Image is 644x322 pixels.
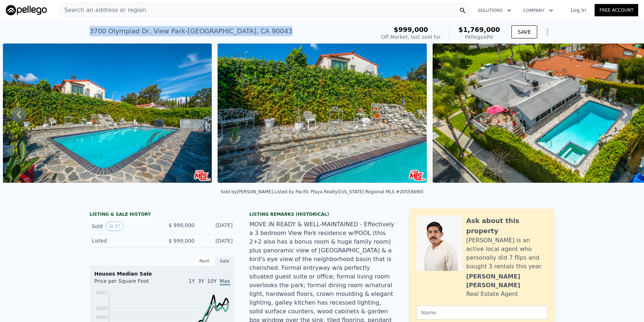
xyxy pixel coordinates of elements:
[274,189,424,194] div: Listed by Pacific Playa Realty ([US_STATE] Regional MLS #20558690)
[562,7,595,14] a: Log In
[90,211,235,219] div: LISTING & SALE HISTORY
[96,290,107,295] tspan: $693
[94,277,162,289] div: Price per Square Foot
[218,44,427,183] img: Sale: 29570103 Parcel: 50963487
[381,33,441,41] div: Off Market, last sold for
[3,44,212,183] img: Sale: 29570103 Parcel: 50963487
[466,236,547,271] div: [PERSON_NAME] is an active local agent who personally did 7 flips and bought 3 rentals this year.
[458,26,500,33] span: $1,769,000
[94,270,230,277] div: Houses Median Sale
[201,222,233,231] div: [DATE]
[169,238,194,244] span: $ 999,000
[92,237,157,244] div: Listed
[198,278,204,284] span: 3Y
[215,256,235,266] div: Sale
[250,211,395,217] div: Listing Remarks (Historical)
[189,278,195,284] span: 1Y
[96,306,107,311] tspan: $569
[92,222,157,231] div: Sold
[417,306,547,319] input: Name
[207,278,216,284] span: 10Y
[394,26,428,33] span: $999,000
[96,315,107,320] tspan: $499
[472,4,517,17] button: Solutions
[466,272,547,290] div: [PERSON_NAME] [PERSON_NAME]
[106,222,123,231] button: View historical data
[58,6,146,15] span: Search an address or region
[220,278,230,285] span: Max
[458,33,500,41] div: Pellego ARV
[466,290,518,298] div: Real Estate Agent
[201,237,233,244] div: [DATE]
[517,4,559,17] button: Company
[595,4,638,16] a: Free Account
[220,189,274,194] div: Sold by [PERSON_NAME] .
[169,222,194,228] span: $ 999,000
[6,5,47,15] img: Pellego
[90,26,293,36] div: 3700 Olympiad Dr , View Park-[GEOGRAPHIC_DATA] , CA 90043
[466,216,547,236] div: Ask about this property
[540,25,555,39] button: Show Options
[511,25,537,38] button: SAVE
[194,256,215,266] div: Rent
